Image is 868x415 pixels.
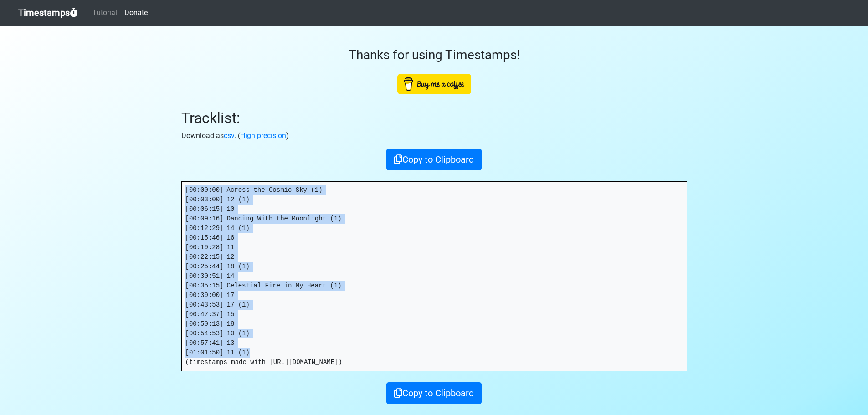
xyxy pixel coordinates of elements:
[224,131,234,140] a: csv
[240,131,286,140] a: High precision
[386,149,482,170] button: Copy to Clipboard
[182,182,687,371] pre: [00:00:00] Across the Cosmic Sky (1) [00:03:00] 12 (1) [00:06:15] 10 [00:09:16] Dancing With the ...
[181,130,687,141] p: Download as . ( )
[386,382,482,404] button: Copy to Clipboard
[181,109,687,127] h2: Tracklist:
[181,47,687,63] h3: Thanks for using Timestamps!
[89,4,121,22] a: Tutorial
[397,74,471,94] img: Buy Me A Coffee
[121,4,151,22] a: Donate
[18,4,78,22] a: Timestamps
